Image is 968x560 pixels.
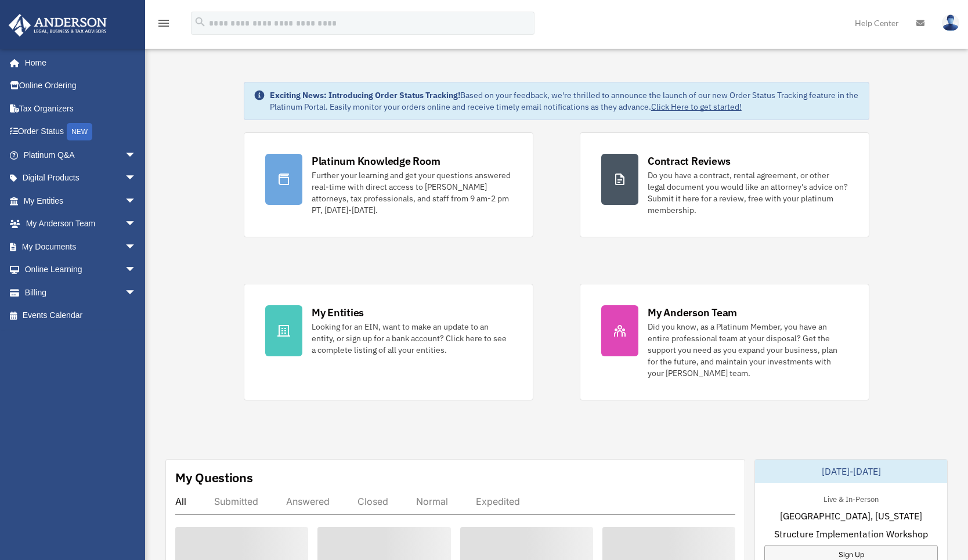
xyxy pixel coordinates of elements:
div: Did you know, as a Platinum Member, you have an entire professional team at your disposal? Get th... [648,321,848,379]
a: Tax Organizers [8,97,154,120]
span: arrow_drop_down [125,189,148,213]
div: Answered [286,496,330,507]
div: Based on your feedback, we're thrilled to announce the launch of our new Order Status Tracking fe... [270,89,859,113]
a: My Entities Looking for an EIN, want to make an update to an entity, or sign up for a bank accoun... [244,284,533,400]
span: Structure Implementation Workshop [774,527,928,541]
span: [GEOGRAPHIC_DATA], [US_STATE] [780,509,922,523]
span: arrow_drop_down [125,235,148,259]
i: search [194,16,207,28]
span: arrow_drop_down [125,167,148,190]
a: Order StatusNEW [8,120,154,144]
a: Online Learningarrow_drop_down [8,258,154,281]
a: Billingarrow_drop_down [8,281,154,304]
a: My Anderson Teamarrow_drop_down [8,212,154,236]
div: My Anderson Team [648,305,737,320]
a: My Entitiesarrow_drop_down [8,189,154,212]
img: User Pic [942,15,959,31]
a: Click Here to get started! [651,102,742,112]
a: Contract Reviews Do you have a contract, rental agreement, or other legal document you would like... [580,132,869,237]
a: menu [157,20,171,30]
a: Digital Productsarrow_drop_down [8,167,154,190]
div: My Questions [175,469,253,486]
a: Home [8,51,148,74]
a: Events Calendar [8,304,154,327]
div: Normal [416,496,448,507]
div: [DATE]-[DATE] [755,460,947,483]
i: menu [157,16,171,30]
strong: Exciting News: Introducing Order Status Tracking! [270,90,460,100]
div: NEW [67,123,92,140]
span: arrow_drop_down [125,281,148,305]
span: arrow_drop_down [125,212,148,236]
a: Online Ordering [8,74,154,97]
div: Submitted [214,496,258,507]
div: Looking for an EIN, want to make an update to an entity, or sign up for a bank account? Click her... [312,321,512,356]
div: Expedited [476,496,520,507]
div: Further your learning and get your questions answered real-time with direct access to [PERSON_NAM... [312,169,512,216]
a: Platinum Q&Aarrow_drop_down [8,143,154,167]
div: Do you have a contract, rental agreement, or other legal document you would like an attorney's ad... [648,169,848,216]
div: Closed [357,496,388,507]
div: Contract Reviews [648,154,731,168]
div: Live & In-Person [814,492,888,504]
span: arrow_drop_down [125,143,148,167]
a: My Documentsarrow_drop_down [8,235,154,258]
img: Anderson Advisors Platinum Portal [5,14,110,37]
div: My Entities [312,305,364,320]
div: Platinum Knowledge Room [312,154,440,168]
span: arrow_drop_down [125,258,148,282]
div: All [175,496,186,507]
a: My Anderson Team Did you know, as a Platinum Member, you have an entire professional team at your... [580,284,869,400]
a: Platinum Knowledge Room Further your learning and get your questions answered real-time with dire... [244,132,533,237]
